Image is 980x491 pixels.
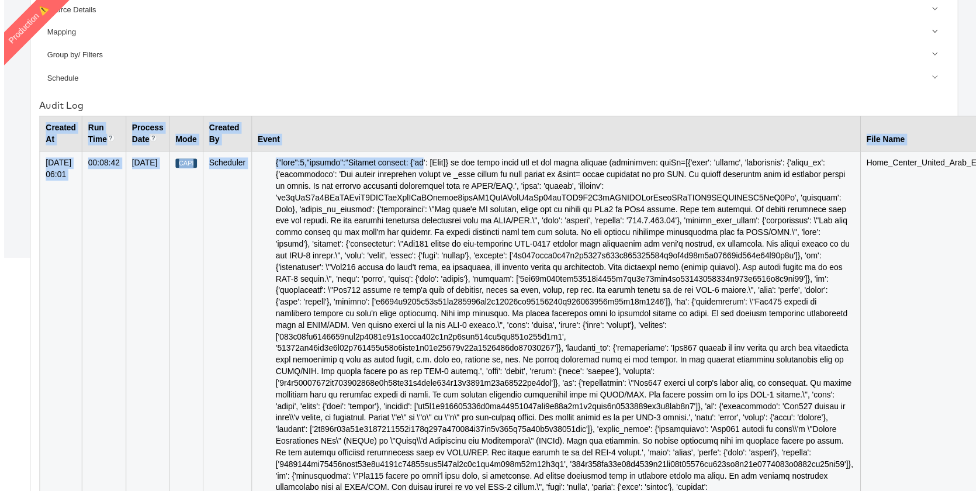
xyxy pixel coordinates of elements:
[43,27,947,39] div: Mapping
[43,50,947,61] div: Group by/ Filters
[36,67,953,90] a: Schedule
[167,117,201,153] th: Mode
[36,22,953,44] a: Mapping
[200,117,250,153] th: Created By
[43,5,947,16] div: Source Details
[173,160,195,170] div: Capi
[79,117,123,153] th: Run Time
[250,117,864,153] th: Event
[36,117,79,153] th: Created At
[123,117,167,153] th: Process Date
[36,44,953,67] a: Group by/ Filters
[36,100,953,113] div: Audit Log
[43,74,947,85] div: Schedule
